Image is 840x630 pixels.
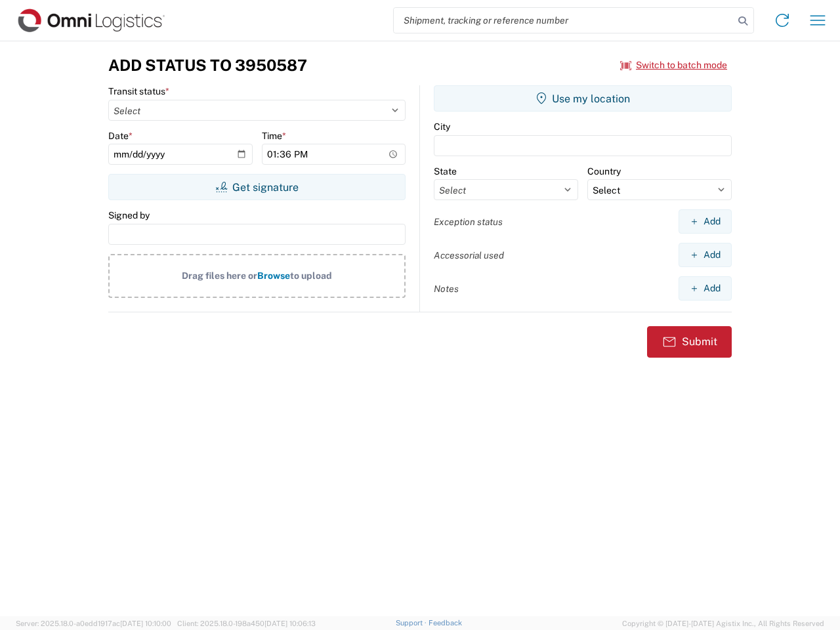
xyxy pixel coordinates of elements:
[108,209,150,221] label: Signed by
[679,243,732,267] button: Add
[264,619,316,627] span: [DATE] 10:06:13
[620,54,727,76] button: Switch to batch mode
[108,85,169,97] label: Transit status
[434,85,732,112] button: Use my location
[257,270,290,281] span: Browse
[587,165,621,177] label: Country
[290,270,332,281] span: to upload
[396,619,429,627] a: Support
[679,276,732,301] button: Add
[679,209,732,234] button: Add
[434,216,503,228] label: Exception status
[108,56,307,75] h3: Add Status to 3950587
[108,130,133,142] label: Date
[434,249,504,261] label: Accessorial used
[434,283,459,295] label: Notes
[622,618,824,629] span: Copyright © [DATE]-[DATE] Agistix Inc., All Rights Reserved
[262,130,286,142] label: Time
[177,619,316,627] span: Client: 2025.18.0-198a450
[429,619,462,627] a: Feedback
[647,326,732,358] button: Submit
[108,174,406,200] button: Get signature
[16,619,171,627] span: Server: 2025.18.0-a0edd1917ac
[394,8,734,33] input: Shipment, tracking or reference number
[120,619,171,627] span: [DATE] 10:10:00
[434,165,457,177] label: State
[182,270,257,281] span: Drag files here or
[434,121,450,133] label: City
